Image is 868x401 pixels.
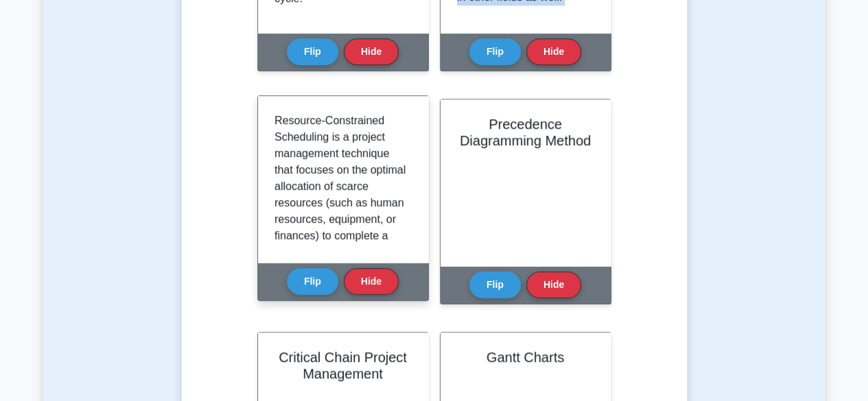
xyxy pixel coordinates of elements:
button: Hide [344,268,399,295]
button: Flip [469,38,521,65]
button: Flip [469,271,521,298]
button: Hide [344,38,399,65]
h2: Critical Chain Project Management [274,349,412,382]
button: Flip [287,268,338,295]
h2: Gantt Charts [457,349,594,365]
button: Hide [526,38,581,65]
button: Flip [287,38,338,65]
h2: Precedence Diagramming Method [457,116,594,149]
button: Hide [526,271,581,298]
